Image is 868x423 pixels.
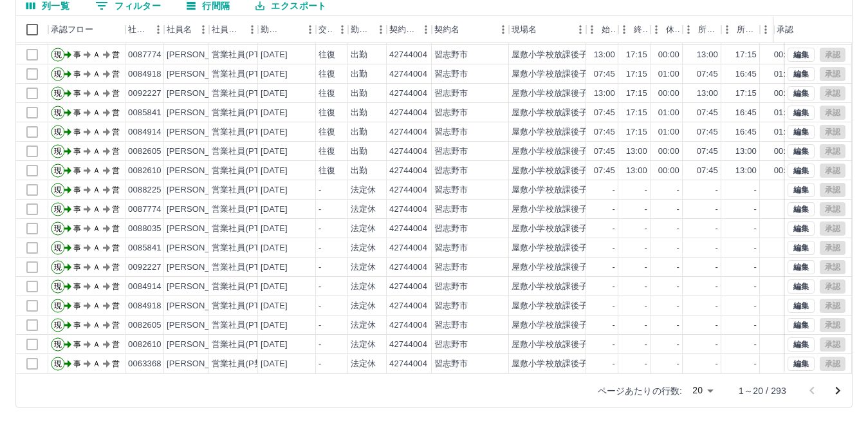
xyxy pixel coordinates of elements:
div: [PERSON_NAME] [167,223,237,235]
div: 20 [687,381,718,400]
div: 0087774 [128,203,162,216]
div: 社員番号 [128,16,149,43]
div: 01:00 [658,126,679,138]
div: 営業社員(PT契約) [212,203,279,216]
div: 0084914 [128,126,162,138]
div: 出勤 [351,107,367,119]
div: 0084914 [128,281,162,293]
div: 16:45 [735,126,757,138]
div: [PERSON_NAME] [167,184,237,196]
text: 営 [112,108,120,117]
div: 42744004 [389,126,427,138]
div: 承認 [777,16,793,43]
div: 0085841 [128,107,162,119]
div: - [754,184,757,196]
div: - [754,203,757,216]
div: - [645,261,647,274]
div: 42744004 [389,146,427,158]
text: 営 [112,127,120,136]
button: メニュー [371,20,391,39]
button: 編集 [788,86,815,100]
div: 屋敷小学校放課後子供教室 [512,68,613,80]
div: 0092227 [128,261,162,274]
div: [DATE] [261,261,288,274]
div: 法定休 [351,203,376,216]
div: 00:00 [658,49,679,61]
div: 42744004 [389,184,427,196]
div: 社員名 [164,16,209,43]
div: 屋敷小学校放課後子供教室 [512,107,613,119]
text: 事 [73,70,81,79]
button: 編集 [788,279,815,294]
button: メニュー [194,20,213,39]
div: [PERSON_NAME] [167,203,237,216]
div: 00:00 [658,165,679,177]
div: 勤務日 [258,16,316,43]
div: - [716,203,718,216]
div: 屋敷小学校放課後子供教室 [512,203,613,216]
div: 法定休 [351,281,376,293]
div: - [319,203,321,216]
div: 営業社員(PT契約) [212,146,279,158]
div: 17:15 [626,68,647,80]
button: 編集 [788,357,815,371]
div: 営業社員(PT契約) [212,261,279,274]
div: 00:00 [774,88,795,100]
div: 屋敷小学校放課後子供教室 [512,242,613,254]
div: [PERSON_NAME] [167,49,237,61]
div: 契約名 [432,16,509,43]
div: 出勤 [351,165,367,177]
div: 屋敷小学校放課後子供教室 [512,281,613,293]
div: - [754,223,757,235]
div: 出勤 [351,88,367,100]
div: 42744004 [389,281,427,293]
div: 営業社員(PT契約) [212,49,279,61]
div: 13:00 [735,165,757,177]
div: 習志野市 [434,223,468,235]
div: 屋敷小学校放課後子供教室 [512,126,613,138]
div: 営業社員(PT契約) [212,242,279,254]
div: 17:15 [626,88,647,100]
div: 16:45 [735,68,757,80]
div: 勤務区分 [348,16,387,43]
div: 13:00 [735,146,757,158]
div: - [613,203,615,216]
div: 42744004 [389,203,427,216]
div: 営業社員(PT契約) [212,107,279,119]
text: Ａ [93,243,100,252]
div: 承認フロー [48,16,125,43]
div: - [716,242,718,254]
div: 法定休 [351,242,376,254]
div: 所定終業 [721,16,760,43]
text: Ａ [93,70,100,79]
div: - [754,261,757,274]
div: [PERSON_NAME] [167,107,237,119]
text: Ａ [93,166,100,175]
div: 13:00 [626,165,647,177]
div: 法定休 [351,223,376,235]
div: 00:00 [658,88,679,100]
text: 現 [54,108,62,117]
div: 勤務日 [261,16,282,43]
div: 習志野市 [434,146,468,158]
text: 現 [54,70,62,79]
button: 編集 [788,144,815,158]
div: 法定休 [351,261,376,274]
text: 事 [73,205,81,214]
div: - [716,184,718,196]
div: 出勤 [351,68,367,80]
text: 事 [73,243,81,252]
text: Ａ [93,147,100,156]
div: - [645,242,647,254]
div: 現場名 [509,16,586,43]
text: 事 [73,50,81,59]
div: - [754,242,757,254]
div: 42744004 [389,49,427,61]
button: 編集 [788,48,815,62]
text: 事 [73,147,81,156]
text: Ａ [93,205,100,214]
button: 編集 [788,221,815,236]
div: 屋敷小学校放課後子供教室 [512,88,613,100]
text: 事 [73,127,81,136]
button: 編集 [788,241,815,255]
